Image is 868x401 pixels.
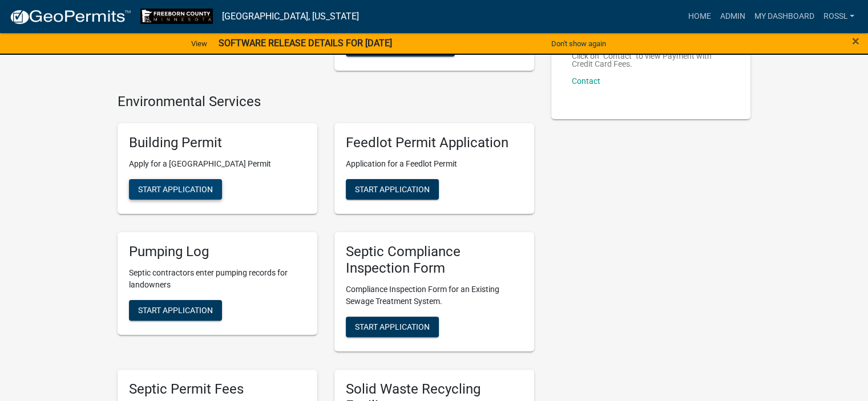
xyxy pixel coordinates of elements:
[346,244,523,277] h5: Septic Compliance Inspection Form
[129,381,306,398] h5: Septic Permit Fees
[547,34,611,53] button: Don't show again
[852,33,859,49] span: ×
[118,94,534,110] h4: Environmental Services
[129,135,306,151] h5: Building Permit
[346,283,523,307] p: Compliance Inspection Form for an Existing Sewage Treatment System.
[572,52,730,68] p: Click on "Contact" to view Payment with Credit Card Fees.
[749,6,818,27] a: My Dashboard
[355,185,430,194] span: Start Application
[715,6,749,27] a: Admin
[683,6,715,27] a: Home
[138,306,213,315] span: Start Application
[129,267,306,291] p: Septic contractors enter pumping records for landowners
[129,300,222,321] button: Start Application
[346,158,523,170] p: Application for a Feedlot Permit
[818,6,859,27] a: RossL
[852,34,859,48] button: Close
[129,179,222,200] button: Start Application
[572,76,600,86] a: Contact
[346,36,455,56] button: Continue Application
[219,38,392,48] strong: SOFTWARE RELEASE DETAILS FOR [DATE]
[355,322,430,331] span: Start Application
[129,244,306,260] h5: Pumping Log
[346,179,439,200] button: Start Application
[129,158,306,170] p: Apply for a [GEOGRAPHIC_DATA] Permit
[140,9,213,24] img: Freeborn County, Minnesota
[138,185,213,194] span: Start Application
[222,7,359,26] a: [GEOGRAPHIC_DATA], [US_STATE]
[346,135,523,151] h5: Feedlot Permit Application
[187,34,212,53] a: View
[346,317,439,337] button: Start Application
